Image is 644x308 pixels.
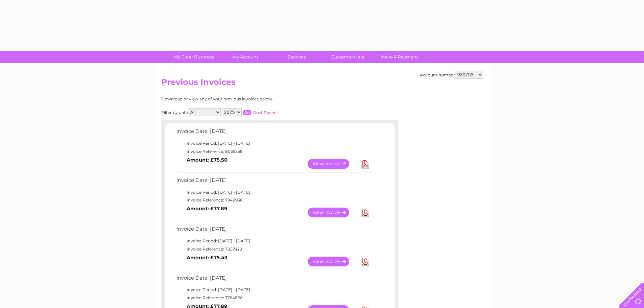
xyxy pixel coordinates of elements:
td: Invoice Reference: 7764860 [175,294,373,302]
td: Invoice Reference: 8039258 [175,147,373,156]
a: Make A Payment [372,51,427,63]
h2: Previous Invoices [161,77,483,90]
div: Download or view any of your previous invoices below. [161,97,339,101]
a: My Clear Business [166,51,222,63]
td: Invoice Reference: 7857429 [175,245,373,253]
b: Amount: £75.43 [187,255,228,261]
a: Most Recent [253,110,278,115]
a: View [308,159,357,169]
td: Invoice Period: [DATE] - [DATE] [175,188,373,196]
a: Download [361,208,369,217]
div: Filter by date [161,108,339,116]
td: Invoice Date: [DATE] [175,224,373,237]
a: View [308,257,357,266]
b: Amount: £77.89 [187,206,227,212]
td: Invoice Date: [DATE] [175,274,373,286]
a: Download [361,257,369,266]
td: Invoice Period: [DATE] - [DATE] [175,237,373,245]
td: Invoice Date: [DATE] [175,127,373,139]
a: Customer Help [320,51,376,63]
td: Invoice Date: [DATE] [175,176,373,188]
td: Invoice Period: [DATE] - [DATE] [175,286,373,294]
a: Services [269,51,325,63]
b: Amount: £75.50 [187,157,228,163]
div: Account number [420,71,483,79]
a: Download [361,159,369,169]
td: Invoice Reference: 7948936 [175,196,373,204]
a: My Account [217,51,273,63]
td: Invoice Period: [DATE] - [DATE] [175,139,373,147]
a: View [308,208,357,217]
